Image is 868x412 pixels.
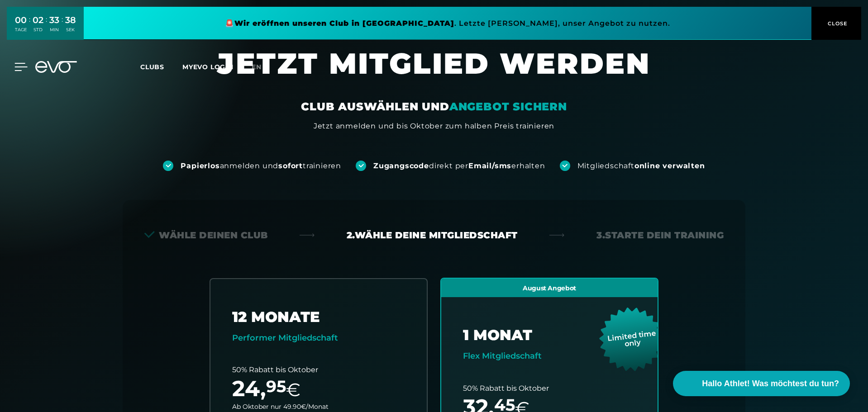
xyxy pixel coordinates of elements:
div: direkt per erhalten [373,161,545,171]
div: Mitgliedschaft [577,161,705,171]
div: CLUB AUSWÄHLEN UND [301,99,567,114]
div: anmelden und trainieren [181,161,341,171]
div: 2. Wähle deine Mitgliedschaft [347,229,518,242]
div: 33 [49,14,59,27]
span: Clubs [140,63,164,71]
div: TAGE [15,27,27,33]
a: en [252,62,272,72]
span: en [252,63,262,71]
div: : [46,14,47,38]
strong: Zugangscode [373,161,429,170]
div: STD [33,27,43,33]
div: 3. Starte dein Training [596,229,724,242]
strong: Email/sms [468,161,511,170]
strong: sofort [278,161,303,170]
em: ANGEBOT SICHERN [449,100,567,113]
div: : [62,14,63,38]
div: MIN [49,27,59,33]
div: : [29,14,30,38]
div: Wähle deinen Club [144,229,268,242]
strong: online verwalten [634,161,705,170]
span: Hallo Athlet! Was möchtest du tun? [702,378,839,390]
strong: Papierlos [181,161,219,170]
div: 38 [65,14,76,27]
button: Hallo Athlet! Was möchtest du tun? [673,371,850,396]
div: SEK [65,27,76,33]
div: 02 [33,14,43,27]
a: MYEVO LOGIN [182,63,234,71]
span: CLOSE [825,19,848,28]
div: Jetzt anmelden und bis Oktober zum halben Preis trainieren [314,121,554,132]
div: 00 [15,14,27,27]
button: CLOSE [811,7,861,40]
a: Clubs [140,62,182,71]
